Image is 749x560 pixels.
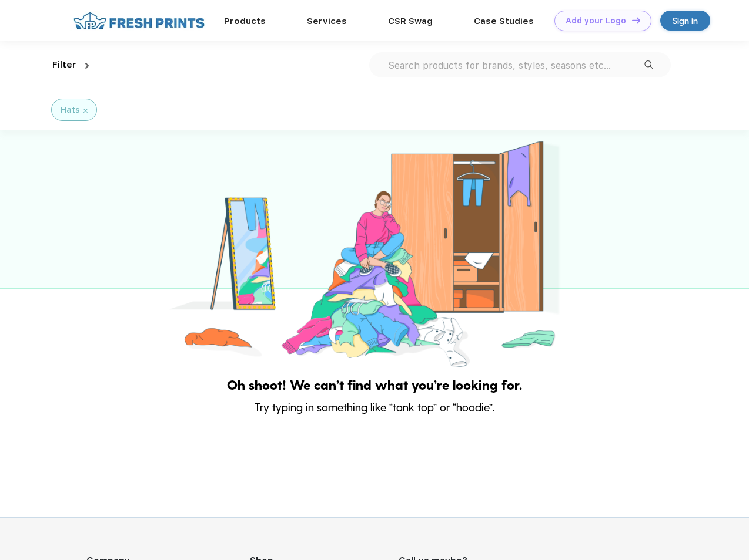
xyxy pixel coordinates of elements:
a: Products [224,16,266,26]
div: Filter [52,58,76,72]
img: filter_cancel.svg [83,109,88,113]
img: dropdown.png [85,63,89,69]
img: fo%20logo%202.webp [70,11,208,31]
img: DT [632,17,640,23]
div: Hats [61,104,80,116]
a: Sign in [660,11,710,31]
input: Search products for brands, styles, seasons etc... [387,59,644,72]
div: Add your Logo [566,16,626,26]
img: desktop_search_2.svg [644,60,653,69]
div: Sign in [673,14,698,28]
